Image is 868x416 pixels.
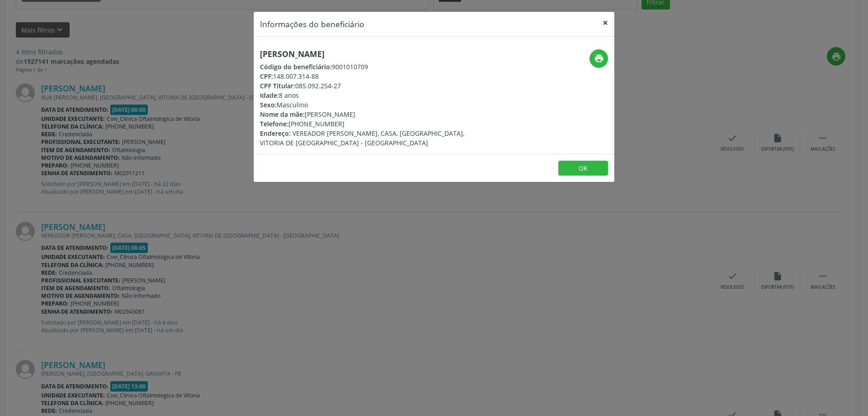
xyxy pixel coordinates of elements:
[260,91,279,100] span: Idade:
[260,119,488,129] div: [PHONE_NUMBER]
[558,161,608,176] button: OK
[260,100,277,109] span: Sexo:
[260,62,488,72] div: 9001010709
[260,110,305,119] span: Nome da mãe:
[260,110,488,119] div: [PERSON_NAME]
[260,120,288,128] span: Telefone:
[260,129,291,138] span: Endereço:
[590,49,608,68] button: print
[594,53,604,63] i: print
[596,12,614,34] button: Close
[260,81,488,91] div: 085.092.254-27
[260,100,488,110] div: Masculino
[260,72,488,81] div: 148.007.314-88
[260,18,364,30] h5: Informações do beneficiário
[260,91,488,100] div: 8 anos
[260,62,332,71] span: Código do beneficiário:
[260,49,488,59] h5: [PERSON_NAME]
[260,129,464,147] span: VEREADOR [PERSON_NAME], CASA, [GEOGRAPHIC_DATA], VITORIA DE [GEOGRAPHIC_DATA] - [GEOGRAPHIC_DATA]
[260,72,273,81] span: CPF:
[260,81,295,90] span: CPF Titular:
